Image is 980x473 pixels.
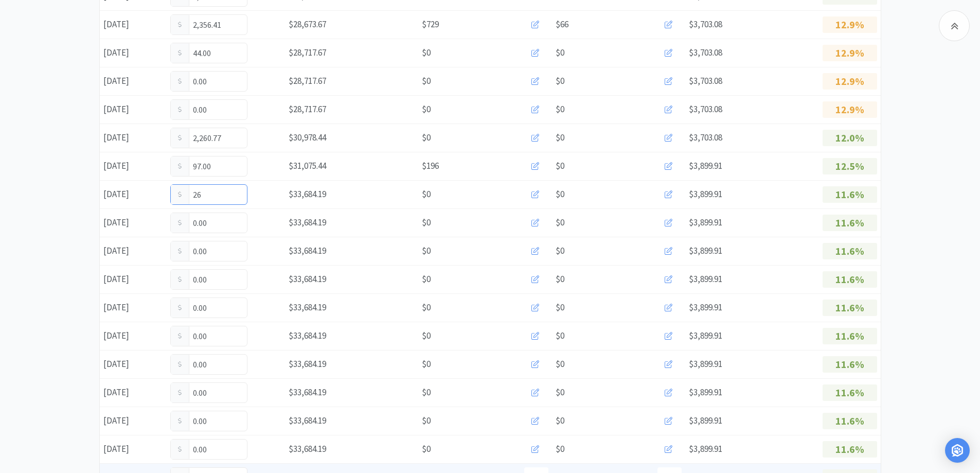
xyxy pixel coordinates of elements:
[556,329,564,343] span: $0
[823,45,877,61] p: 12.9%
[422,159,439,173] span: $196
[823,130,877,146] p: 12.0%
[100,297,167,318] div: [DATE]
[422,301,431,314] span: $0
[689,245,722,256] span: $3,899.91
[689,302,722,313] span: $3,899.91
[422,244,431,258] span: $0
[689,330,722,341] span: $3,899.91
[422,357,431,371] span: $0
[100,410,167,431] div: [DATE]
[556,74,564,88] span: $0
[823,328,877,344] p: 11.6%
[289,387,326,398] span: $33,684.19
[100,439,167,460] div: [DATE]
[100,269,167,290] div: [DATE]
[289,273,326,285] span: $33,684.19
[289,358,326,370] span: $33,684.19
[556,159,564,173] span: $0
[422,17,439,31] span: $729
[289,103,326,115] span: $28,717.67
[289,415,326,426] span: $33,684.19
[100,42,167,63] div: [DATE]
[689,132,722,143] span: $3,703.08
[823,215,877,231] p: 11.6%
[556,131,564,145] span: $0
[289,75,326,86] span: $28,717.67
[689,19,722,30] span: $3,703.08
[823,271,877,288] p: 11.6%
[422,329,431,343] span: $0
[689,160,722,171] span: $3,899.91
[689,47,722,58] span: $3,703.08
[823,243,877,259] p: 11.6%
[289,217,326,228] span: $33,684.19
[823,186,877,203] p: 11.6%
[422,414,431,428] span: $0
[289,443,326,454] span: $33,684.19
[422,216,431,230] span: $0
[556,301,564,314] span: $0
[556,102,564,116] span: $0
[289,330,326,341] span: $33,684.19
[422,386,431,399] span: $0
[422,442,431,456] span: $0
[289,245,326,256] span: $33,684.19
[556,244,564,258] span: $0
[689,387,722,398] span: $3,899.91
[100,99,167,120] div: [DATE]
[556,216,564,230] span: $0
[823,101,877,118] p: 12.9%
[422,272,431,286] span: $0
[289,302,326,313] span: $33,684.19
[556,272,564,286] span: $0
[945,438,970,463] div: Open Intercom Messenger
[422,187,431,201] span: $0
[689,217,722,228] span: $3,899.91
[422,46,431,60] span: $0
[689,103,722,115] span: $3,703.08
[100,71,167,92] div: [DATE]
[689,415,722,426] span: $3,899.91
[823,16,877,33] p: 12.9%
[100,212,167,233] div: [DATE]
[100,127,167,148] div: [DATE]
[823,300,877,316] p: 11.6%
[100,382,167,403] div: [DATE]
[689,75,722,86] span: $3,703.08
[289,19,326,30] span: $28,673.67
[823,384,877,401] p: 11.6%
[100,354,167,375] div: [DATE]
[689,188,722,200] span: $3,899.91
[422,131,431,145] span: $0
[100,155,167,177] div: [DATE]
[100,240,167,261] div: [DATE]
[823,73,877,90] p: 12.9%
[289,47,326,58] span: $28,717.67
[823,441,877,458] p: 11.6%
[556,357,564,371] span: $0
[556,414,564,428] span: $0
[289,188,326,200] span: $33,684.19
[689,273,722,285] span: $3,899.91
[689,358,722,370] span: $3,899.91
[823,356,877,373] p: 11.6%
[823,158,877,174] p: 12.5%
[556,442,564,456] span: $0
[422,102,431,116] span: $0
[823,413,877,429] p: 11.6%
[556,386,564,399] span: $0
[556,187,564,201] span: $0
[289,132,326,143] span: $30,978.44
[556,17,568,31] span: $66
[100,14,167,35] div: [DATE]
[100,325,167,346] div: [DATE]
[556,46,564,60] span: $0
[100,184,167,205] div: [DATE]
[422,74,431,88] span: $0
[289,160,326,171] span: $31,075.44
[689,443,722,454] span: $3,899.91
